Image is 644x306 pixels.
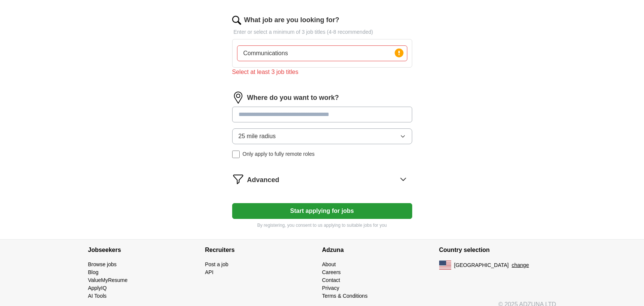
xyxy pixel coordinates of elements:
[322,269,341,275] a: Careers
[232,128,412,144] button: 25 mile radius
[232,151,240,158] input: Only apply to fully remote roles
[244,15,339,25] label: What job are you looking for?
[322,285,339,291] a: Privacy
[232,28,412,36] p: Enter or select a minimum of 3 job titles (4-8 recommended)
[88,261,117,267] a: Browse jobs
[88,277,128,283] a: ValueMyResume
[247,93,339,103] label: Where do you want to work?
[205,269,214,275] a: API
[439,240,556,261] h4: Country selection
[322,293,368,299] a: Terms & Conditions
[232,16,241,25] img: search.png
[512,261,529,269] button: change
[232,92,244,104] img: location.png
[322,261,336,267] a: About
[247,175,279,185] span: Advanced
[239,132,276,141] span: 25 mile radius
[439,261,451,270] img: US flag
[232,222,412,229] p: By registering, you consent to us applying to suitable jobs for you
[322,277,340,283] a: Contact
[88,293,107,299] a: AI Tools
[232,68,412,77] div: Select at least 3 job titles
[232,203,412,219] button: Start applying for jobs
[454,261,509,269] span: [GEOGRAPHIC_DATA]
[232,173,244,185] img: filter
[243,150,315,158] span: Only apply to fully remote roles
[237,45,407,61] input: Type a job title and press enter
[88,285,107,291] a: ApplyIQ
[205,261,228,267] a: Post a job
[88,269,99,275] a: Blog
